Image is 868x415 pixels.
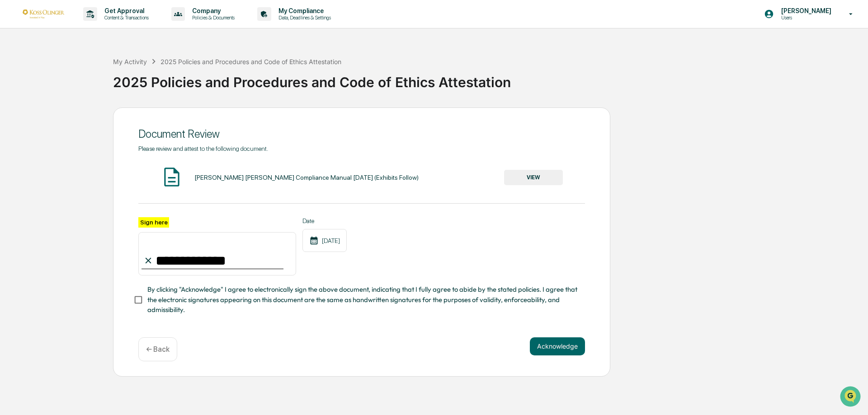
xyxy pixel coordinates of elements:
[5,110,62,126] a: 🖐️Preclearance
[62,110,116,126] a: 🗄️Attestations
[160,58,341,65] div: 2025 Policies and Procedures and Code of Ethics Attestation
[9,115,16,122] div: 🖐️
[5,127,61,144] a: 🔎Data Lookup
[18,114,58,123] span: Preclearance
[504,170,563,185] button: VIEW
[185,14,239,21] p: Policies & Documents
[194,174,419,181] div: [PERSON_NAME] [PERSON_NAME] Compliance Manual [DATE] (Exhibits Follow)
[160,166,183,188] img: Document Icon
[138,217,169,228] label: Sign here
[9,69,25,85] img: 1746055101610-c473b297-6a78-478c-a979-82029cc54cd1
[97,14,153,21] p: Content & Transactions
[185,7,239,14] p: Company
[9,132,16,139] div: 🔎
[271,14,335,21] p: Data, Deadlines & Settings
[774,7,836,14] p: [PERSON_NAME]
[31,69,148,78] div: Start new chat
[97,7,153,14] p: Get Approval
[146,345,170,354] p: ← Back
[271,7,335,14] p: My Compliance
[154,72,165,83] button: Start new chat
[90,153,109,160] span: Pylon
[138,127,585,140] div: Document Review
[113,67,863,90] div: 2025 Policies and Procedures and Code of Ethics Attestation
[9,19,165,33] p: How can we help?
[138,145,268,152] span: Please review and attest to the following document.
[147,284,578,315] span: By clicking "Acknowledge" I agree to electronically sign the above document, indicating that I fu...
[18,131,57,140] span: Data Lookup
[66,115,73,122] div: 🗄️
[302,217,347,224] label: Date
[530,337,585,355] button: Acknowledge
[75,114,112,123] span: Attestations
[113,58,147,65] div: My Activity
[302,229,347,252] div: [DATE]
[24,41,149,51] input: Clear
[22,9,65,18] img: logo
[31,78,114,85] div: We're available if you need us!
[64,153,109,160] a: Powered byPylon
[774,14,836,21] p: Users
[839,385,863,410] iframe: Open customer support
